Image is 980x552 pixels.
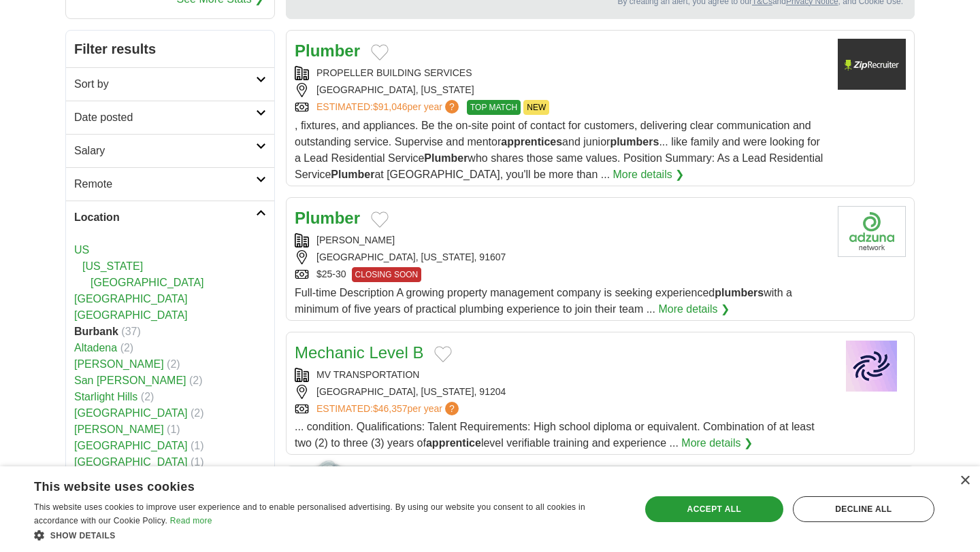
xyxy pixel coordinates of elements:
span: $46,357 [373,403,408,414]
h2: Location [74,209,256,226]
div: [GEOGRAPHIC_DATA], [US_STATE], 91204 [295,385,827,399]
a: [GEOGRAPHIC_DATA] [74,293,188,305]
a: San [PERSON_NAME] [74,375,186,386]
span: (2) [191,407,204,419]
a: [GEOGRAPHIC_DATA] [91,277,204,288]
span: (2) [120,342,134,353]
div: PROPELLER BUILDING SERVICES [295,66,827,80]
a: [GEOGRAPHIC_DATA] [74,440,188,451]
img: Company logo [838,206,906,257]
a: [PERSON_NAME] [74,358,164,370]
a: Plumber [295,41,360,60]
div: [GEOGRAPHIC_DATA], [US_STATE] [295,83,827,97]
a: Altadena [74,342,117,353]
span: (1) [191,456,204,468]
strong: Burbank [74,326,118,337]
span: (1) [167,424,180,435]
span: (37) [121,326,140,337]
a: US [74,244,89,256]
a: Plumber [295,209,360,227]
img: apply-iq-scientist.png [291,458,357,513]
span: CLOSING SOON [352,267,422,282]
a: More details ❯ [681,435,753,451]
strong: apprentice [426,437,481,449]
a: Starlight Hills [74,391,137,402]
a: [GEOGRAPHIC_DATA] [74,407,188,419]
button: Add to favorite jobs [371,211,389,228]
span: NEW [523,100,549,115]
a: Location [66,201,274,234]
span: This website uses cookies to improve user experience and to enable personalised advertising. By u... [34,502,585,525]
span: TOP MATCH [467,100,521,115]
div: [PERSON_NAME] [295,233,827,247]
span: , fixtures, and appliances. Be the on-site point of contact for customers, delivering clear commu... [295,120,823,180]
strong: Plumber [331,169,374,180]
div: Show details [34,528,623,542]
strong: plumbers [610,136,659,148]
h2: Remote [74,176,256,192]
span: ? [445,402,459,415]
div: MV TRANSPORTATION [295,368,827,382]
span: Full-time Description A growing property management company is seeking experienced with a minimum... [295,287,792,315]
a: Remote [66,167,274,201]
a: More details ❯ [613,167,685,183]
span: (2) [141,391,154,402]
a: Mechanic Level B [295,343,423,362]
span: Show details [50,531,116,540]
div: Decline all [793,496,934,522]
a: [PERSON_NAME] [74,424,164,435]
div: Accept all [645,496,783,522]
a: ESTIMATED:$91,046per year? [316,100,461,115]
a: Sort by [66,67,274,101]
img: Company logo [838,341,906,392]
span: (2) [167,358,180,370]
strong: Plumber [424,152,468,164]
span: $91,046 [373,101,408,112]
img: Company logo [838,39,906,90]
a: [GEOGRAPHIC_DATA] [74,309,188,321]
div: This website uses cookies [34,475,589,495]
span: (2) [189,375,203,386]
div: Close [960,476,970,486]
span: ? [445,100,459,114]
a: [US_STATE] [82,260,143,272]
div: [GEOGRAPHIC_DATA], [US_STATE], 91607 [295,250,827,264]
h2: Date posted [74,109,256,126]
button: Add to favorite jobs [434,346,452,362]
strong: plumbers [715,287,764,298]
a: Read more, opens a new window [170,516,212,525]
span: (1) [191,440,204,451]
a: [GEOGRAPHIC_DATA] [74,456,188,468]
h2: Salary [74,143,256,159]
a: More details ❯ [658,301,730,317]
h2: Sort by [74,76,256,92]
div: $25-30 [295,267,827,282]
button: Add to favorite jobs [371,44,389,61]
a: ESTIMATED:$46,357per year? [316,402,461,416]
strong: apprentices [501,136,562,148]
a: Date posted [66,101,274,134]
a: Salary [66,134,274,167]
span: ... condition. Qualifications: Talent Requirements: High school diploma or equivalent. Combinatio... [295,421,815,449]
h2: Filter results [66,31,274,67]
